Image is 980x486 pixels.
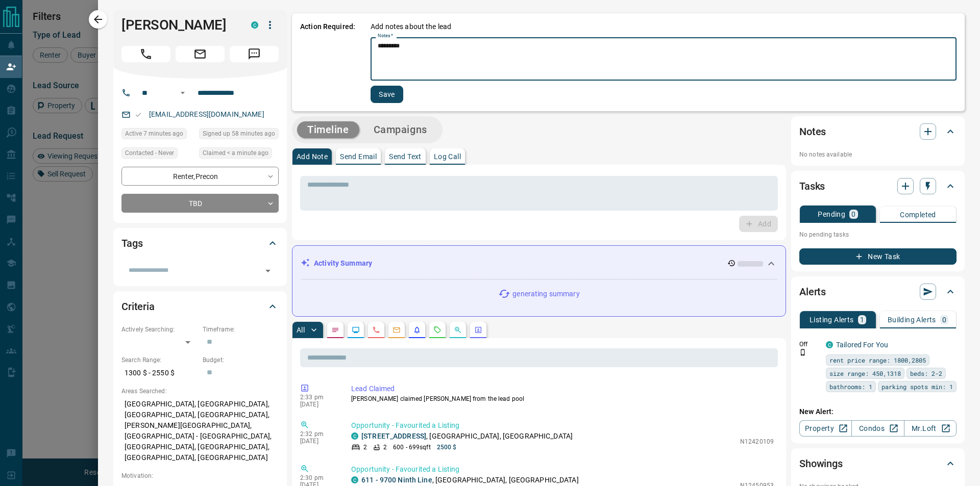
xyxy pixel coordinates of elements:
div: Notes [799,119,957,144]
div: condos.ca [826,341,833,348]
span: Call [121,46,170,62]
div: condos.ca [351,476,358,483]
p: , [GEOGRAPHIC_DATA], [GEOGRAPHIC_DATA] [361,431,573,442]
div: Tue Oct 14 2025 [199,128,279,142]
p: 2 [363,443,367,452]
p: generating summary [512,289,579,299]
p: Pending [818,211,845,218]
p: No pending tasks [799,227,957,242]
p: [DATE] [300,401,336,408]
p: Add Note [297,153,328,160]
a: Tailored For You [836,341,888,349]
p: [GEOGRAPHIC_DATA], [GEOGRAPHIC_DATA], [GEOGRAPHIC_DATA], [GEOGRAPHIC_DATA], [PERSON_NAME][GEOGRAP... [121,396,279,466]
div: Tasks [799,174,957,198]
p: 1300 $ - 2550 $ [121,365,198,381]
span: beds: 2-2 [910,368,942,378]
p: Opportunity - Favourited a Listing [351,464,774,475]
svg: Requests [433,326,442,334]
svg: Email Valid [135,111,142,118]
p: Send Email [340,153,377,160]
button: Save [371,86,403,103]
div: Showings [799,451,957,476]
p: Motivation: [121,471,279,480]
div: Tags [121,231,279,255]
p: Timeframe: [203,325,279,334]
p: Action Required: [300,21,355,103]
h2: Criteria [121,298,155,315]
p: 2:33 pm [300,394,336,401]
span: Message [230,46,279,62]
p: Off [799,340,820,349]
p: Lead Claimed [351,383,774,394]
p: Areas Searched: [121,387,279,396]
div: Criteria [121,294,279,319]
span: Claimed < a minute ago [203,148,268,158]
button: New Task [799,248,957,265]
p: 1 [860,316,864,323]
div: condos.ca [351,432,358,440]
a: Mr.Loft [904,420,957,437]
h2: Tasks [799,178,825,194]
p: Opportunity - Favourited a Listing [351,420,774,431]
h1: [PERSON_NAME] [121,17,236,33]
p: 2 [383,443,387,452]
p: 600 - 699 sqft [393,443,430,452]
p: Actively Searching: [121,325,198,334]
h2: Alerts [799,284,826,300]
p: Search Range: [121,355,198,365]
div: TBD [121,194,279,213]
span: size range: 450,1318 [829,368,901,378]
a: [EMAIL_ADDRESS][DOMAIN_NAME] [149,110,264,118]
span: parking spots min: 1 [881,381,953,392]
a: Property [799,420,852,437]
a: [STREET_ADDRESS] [361,432,426,440]
div: Renter , Precon [121,167,279,186]
p: N12420109 [740,437,774,446]
div: Tue Oct 14 2025 [199,147,279,162]
button: Timeline [297,121,359,138]
svg: Notes [331,326,339,334]
svg: Opportunities [454,326,462,334]
p: Listing Alerts [810,316,854,323]
span: Signed up 58 minutes ago [203,129,275,139]
div: Alerts [799,279,957,304]
p: [PERSON_NAME] claimed [PERSON_NAME] from the lead pool [351,394,774,403]
div: condos.ca [251,21,258,29]
span: bathrooms: 1 [829,381,872,392]
svg: Listing Alerts [413,326,421,334]
p: 2:32 pm [300,430,336,438]
h2: Tags [121,235,142,251]
p: 0 [851,211,855,218]
p: Send Text [389,153,422,160]
p: 2:30 pm [300,474,336,481]
span: Active 7 minutes ago [125,129,183,139]
div: Activity Summary [301,254,777,273]
p: [DATE] [300,438,336,445]
p: 0 [942,316,946,323]
svg: Agent Actions [474,326,482,334]
p: Completed [900,211,936,218]
div: Tue Oct 14 2025 [121,128,194,142]
svg: Emails [393,326,401,334]
label: Notes [378,33,393,39]
p: , [GEOGRAPHIC_DATA], [GEOGRAPHIC_DATA] [361,475,579,485]
h2: Showings [799,455,843,472]
p: New Alert: [799,406,957,417]
a: Condos [851,420,904,437]
button: Open [177,87,189,99]
p: Add notes about the lead [371,21,451,32]
svg: Lead Browsing Activity [352,326,360,334]
svg: Push Notification Only [799,349,806,356]
span: Contacted - Never [125,148,174,158]
p: Activity Summary [314,258,372,269]
span: rent price range: 1800,2805 [829,355,926,365]
button: Campaigns [363,121,437,138]
p: All [297,326,305,334]
p: Building Alerts [888,316,936,323]
p: No notes available [799,150,957,159]
p: Log Call [434,153,461,160]
a: 611 - 9700 Ninth Line [361,476,432,484]
p: 2500 $ [437,443,457,452]
p: Budget: [203,355,279,365]
button: Open [261,264,275,278]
